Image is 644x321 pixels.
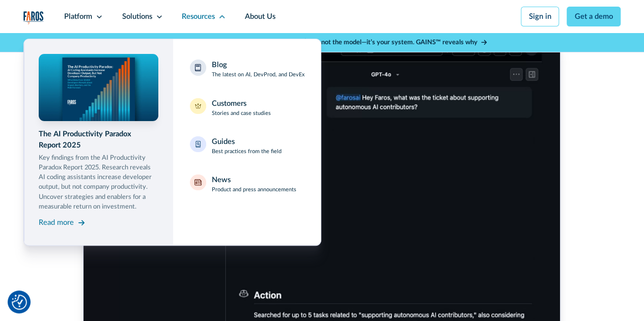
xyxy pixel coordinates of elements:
img: Revisit consent button [12,295,27,310]
nav: Resources [23,33,621,246]
div: Guides [212,136,235,148]
a: home [23,11,44,24]
div: Platform [64,11,92,22]
div: The AI Productivity Paradox Report 2025 [39,129,158,151]
div: Blog [212,60,227,71]
div: News [212,174,231,186]
a: NewsProduct and press announcements [184,169,310,199]
div: Customers [212,98,246,109]
div: Resources [182,11,215,22]
a: CustomersStories and case studies [184,93,310,123]
div: Solutions [122,11,152,22]
p: Best practices from the field [212,148,282,156]
a: BlogThe latest on AI, DevProd, and DevEx [184,54,310,84]
p: Product and press announcements [212,186,296,194]
a: Sign in [521,7,559,26]
p: The latest on AI, DevProd, and DevEx [212,71,304,79]
img: Logo of the analytics and reporting company Faros. [23,11,44,24]
p: Stories and case studies [212,109,271,118]
div: Read more [39,217,74,228]
a: GuidesBest practices from the field [184,131,310,161]
p: Key findings from the AI Productivity Paradox Report 2025. Research reveals AI coding assistants ... [39,153,158,212]
a: Get a demo [567,7,621,26]
a: The AI Productivity Paradox Report 2025Key findings from the AI Productivity Paradox Report 2025.... [39,54,158,230]
button: Cookie Settings [12,295,27,310]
